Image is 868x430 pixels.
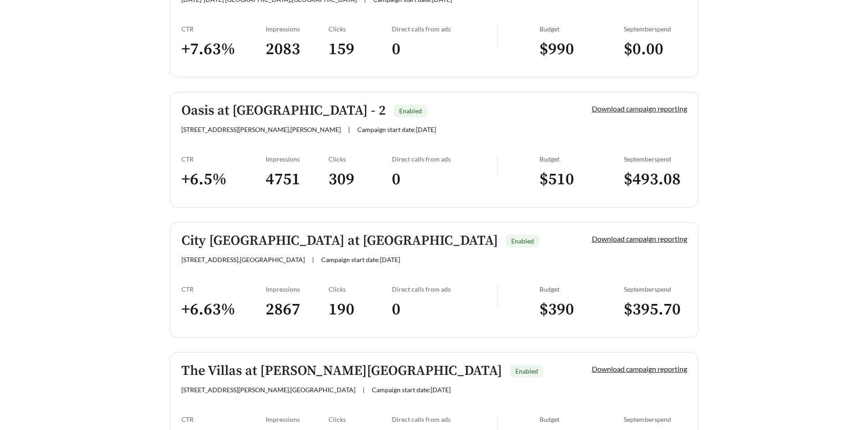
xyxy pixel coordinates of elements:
[539,299,624,320] h3: $ 390
[266,285,329,293] div: Impressions
[181,256,305,263] span: [STREET_ADDRESS] , [GEOGRAPHIC_DATA]
[392,415,497,423] div: Direct calls from ads
[266,155,329,163] div: Impressions
[329,39,392,60] h3: 159
[624,25,687,33] div: September spend
[181,386,355,394] span: [STREET_ADDRESS][PERSON_NAME] , [GEOGRAPHIC_DATA]
[392,299,497,320] h3: 0
[181,103,386,118] h5: Oasis at [GEOGRAPHIC_DATA] - 2
[266,25,329,33] div: Impressions
[392,39,497,60] h3: 0
[321,256,400,263] span: Campaign start date: [DATE]
[329,155,392,163] div: Clicks
[624,285,687,293] div: September spend
[624,299,687,320] h3: $ 395.70
[181,126,341,133] span: [STREET_ADDRESS][PERSON_NAME] , [PERSON_NAME]
[624,39,687,60] h3: $ 0.00
[266,299,329,320] h3: 2867
[515,367,538,375] span: Enabled
[592,364,687,373] a: Download campaign reporting
[392,25,497,33] div: Direct calls from ads
[181,285,266,293] div: CTR
[312,256,314,263] span: |
[329,285,392,293] div: Clicks
[329,415,392,423] div: Clicks
[539,285,624,293] div: Budget
[399,107,422,115] span: Enabled
[592,104,687,113] a: Download campaign reporting
[266,39,329,60] h3: 2083
[592,234,687,243] a: Download campaign reporting
[266,415,329,423] div: Impressions
[539,25,624,33] div: Budget
[372,386,451,394] span: Campaign start date: [DATE]
[357,126,436,133] span: Campaign start date: [DATE]
[392,285,497,293] div: Direct calls from ads
[181,415,266,423] div: CTR
[539,415,624,423] div: Budget
[624,155,687,163] div: September spend
[363,386,365,394] span: |
[497,285,498,307] img: line
[624,169,687,190] h3: $ 493.08
[181,364,502,379] h5: The Villas at [PERSON_NAME][GEOGRAPHIC_DATA]
[511,237,534,245] span: Enabled
[539,169,624,190] h3: $ 510
[266,169,329,190] h3: 4751
[170,92,699,207] a: Oasis at [GEOGRAPHIC_DATA] - 2Enabled[STREET_ADDRESS][PERSON_NAME],[PERSON_NAME]|Campaign start d...
[181,299,266,320] h3: + 6.63 %
[539,155,624,163] div: Budget
[181,155,266,163] div: CTR
[181,233,498,248] h5: City [GEOGRAPHIC_DATA] at [GEOGRAPHIC_DATA]
[329,25,392,33] div: Clicks
[624,415,687,423] div: September spend
[348,126,350,133] span: |
[181,39,266,60] h3: + 7.63 %
[497,155,498,177] img: line
[329,299,392,320] h3: 190
[392,155,497,163] div: Direct calls from ads
[181,25,266,33] div: CTR
[181,169,266,190] h3: + 6.5 %
[392,169,497,190] h3: 0
[170,222,699,338] a: City [GEOGRAPHIC_DATA] at [GEOGRAPHIC_DATA]Enabled[STREET_ADDRESS],[GEOGRAPHIC_DATA]|Campaign sta...
[329,169,392,190] h3: 309
[539,39,624,60] h3: $ 990
[497,25,498,47] img: line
